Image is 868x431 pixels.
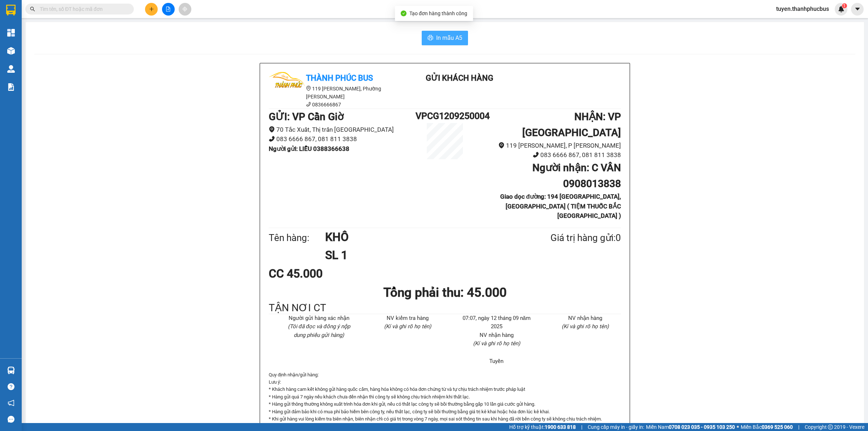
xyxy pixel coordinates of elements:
span: phone [533,152,539,158]
b: Người nhận : C VÂN 0908013838 [532,162,621,190]
button: file-add [162,3,175,16]
img: solution-icon [7,83,15,91]
p: * Khách hàng cam kết không gửi hàng quốc cấm, hàng hóa không có hóa đơn chứng từ và tự chịu trách... [269,386,621,393]
img: warehouse-icon [7,367,15,374]
li: 083 6666 867, 081 811 3838 [474,150,621,160]
li: NV kiểm tra hàng [372,314,444,323]
strong: 0708 023 035 - 0935 103 250 [669,424,735,430]
i: (Kí và ghi rõ họ tên) [473,340,520,347]
span: message [8,416,14,423]
img: logo-vxr [6,5,16,16]
span: environment [306,86,311,91]
i: (Tôi đã đọc và đồng ý nộp dung phiếu gửi hàng) [288,323,350,338]
p: Lưu ý: [269,379,621,386]
img: warehouse-icon [7,65,15,73]
li: NV nhận hàng [550,314,621,323]
button: caret-down [851,3,864,16]
h1: Tổng phải thu: 45.000 [269,283,621,303]
span: ⚪️ [737,426,739,428]
p: * Hàng gửi đảm bảo khi có mua phí bảo hiểm bên công ty, nếu thất lạc, công ty sẽ bồi thường bằng ... [269,408,621,415]
div: TẬN NƠI CT [269,303,621,314]
span: file-add [166,7,171,12]
div: Giá trị hàng gửi: 0 [515,231,621,245]
strong: 0369 525 060 [762,424,793,430]
span: Cung cấp máy in - giấy in: [588,423,644,431]
span: phone [306,102,311,107]
li: 07:07, ngày 12 tháng 09 năm 2025 [461,314,532,331]
h1: SL 1 [325,246,515,264]
h1: KHÔ [325,228,515,246]
i: (Kí và ghi rõ họ tên) [562,323,609,330]
button: aim [179,3,191,16]
li: 083 6666 867, 081 811 3838 [269,134,416,144]
sup: 1 [842,3,847,8]
b: Giao dọc đường: 194 [GEOGRAPHIC_DATA], [GEOGRAPHIC_DATA] ( TIỆM THUỐC BẮC [GEOGRAPHIC_DATA] ) [500,193,621,219]
div: CC 45.000 [269,265,385,283]
b: Thành Phúc Bus [306,73,373,83]
span: Tạo đơn hàng thành công [409,10,467,16]
img: dashboard-icon [7,29,15,37]
p: * Khi gửi hàng vui lòng kiểm tra biên nhận, biên nhận chỉ có giá trị trong vòng 7 ngày, mọi sai s... [269,415,621,423]
button: printerIn mẫu A5 [422,31,468,45]
span: | [581,423,582,431]
input: Tìm tên, số ĐT hoặc mã đơn [40,5,125,13]
span: check-circle [401,10,407,16]
button: plus [145,3,158,16]
p: * Hàng gửi thông thường không xuất trình hóa đơn khi gửi, nếu có thất lạc công ty sẽ bồi thường b... [269,401,621,408]
b: Gửi khách hàng [426,73,493,83]
span: environment [498,142,505,148]
span: aim [182,7,187,12]
span: Miền Nam [646,423,735,431]
li: 0836666867 [269,101,399,109]
span: caret-down [854,6,861,12]
i: (Kí và ghi rõ họ tên) [384,323,431,330]
span: copyright [828,424,833,430]
li: 119 [PERSON_NAME], P [PERSON_NAME] [474,141,621,151]
span: 1 [843,3,846,8]
li: 70 Tắc Xuất, Thị trấn [GEOGRAPHIC_DATA] [269,125,416,135]
li: Tuyền [461,357,532,366]
span: tuyen.thanhphucbus [770,4,835,13]
span: search [30,7,35,12]
span: In mẫu A5 [436,33,462,42]
span: notification [8,400,14,406]
img: icon-new-feature [838,6,844,12]
span: Miền Bắc [741,423,793,431]
span: plus [149,7,154,12]
span: question-circle [8,383,14,390]
h1: VPCG1209250004 [416,109,474,123]
li: 119 [PERSON_NAME], Phường [PERSON_NAME] [269,85,399,101]
strong: 1900 633 818 [545,424,576,430]
span: phone [269,136,275,142]
p: * Hàng gửi quá 7 ngày nếu khách chưa đến nhận thì công ty sẽ không chịu trách nhiệm khi thất lạc. [269,393,621,401]
b: NHẬN : VP [GEOGRAPHIC_DATA] [522,111,621,139]
div: Tên hàng: [269,231,325,245]
span: | [798,423,799,431]
b: Người gửi : LIỄU 0388366638 [269,145,349,152]
img: warehouse-icon [7,47,15,55]
li: Người gửi hàng xác nhận [283,314,355,323]
span: environment [269,126,275,132]
span: printer [427,35,433,42]
span: Hỗ trợ kỹ thuật: [509,423,576,431]
b: GỬI : VP Cần Giờ [269,111,344,123]
li: NV nhận hàng [461,331,532,340]
img: logo.jpg [269,72,305,108]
